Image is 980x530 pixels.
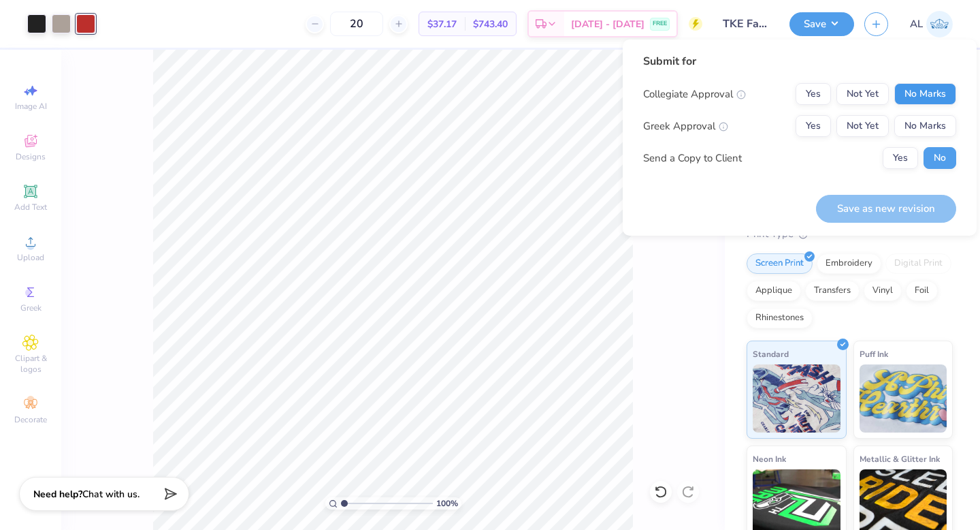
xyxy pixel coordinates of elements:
[864,281,902,301] div: Vinyl
[805,281,860,301] div: Transfers
[894,83,956,105] button: No Marks
[747,308,813,328] div: Rhinestones
[836,83,889,105] button: Not Yet
[17,252,44,263] span: Upload
[20,302,42,313] span: Greek
[796,83,831,105] button: Yes
[910,16,923,32] span: AL
[16,151,46,162] span: Designs
[33,488,82,501] strong: Need help?
[885,253,951,274] div: Digital Print
[860,347,888,361] span: Puff Ink
[747,281,801,301] div: Applique
[883,147,918,169] button: Yes
[926,11,953,37] img: Ashley Lara
[14,414,47,425] span: Decorate
[924,147,956,169] button: No
[14,202,47,213] span: Add Text
[817,253,881,274] div: Embroidery
[427,17,457,31] span: $37.17
[796,115,831,137] button: Yes
[82,488,140,501] span: Chat with us.
[894,115,956,137] button: No Marks
[643,119,728,134] div: Greek Approval
[753,452,786,466] span: Neon Ink
[15,101,47,112] span: Image AI
[860,452,940,466] span: Metallic & Glitter Ink
[860,364,947,433] img: Puff Ink
[713,10,779,37] input: Untitled Design
[906,281,938,301] div: Foil
[653,19,667,29] span: FREE
[643,53,956,69] div: Submit for
[910,11,953,37] a: AL
[789,12,854,36] button: Save
[643,151,742,166] div: Send a Copy to Client
[7,353,54,375] span: Clipart & logos
[571,17,644,31] span: [DATE] - [DATE]
[643,87,746,102] div: Collegiate Approval
[436,497,458,510] span: 100 %
[330,12,383,36] input: – –
[473,17,508,31] span: $743.40
[747,253,813,274] div: Screen Print
[753,347,789,361] span: Standard
[753,364,840,433] img: Standard
[836,115,889,137] button: Not Yet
